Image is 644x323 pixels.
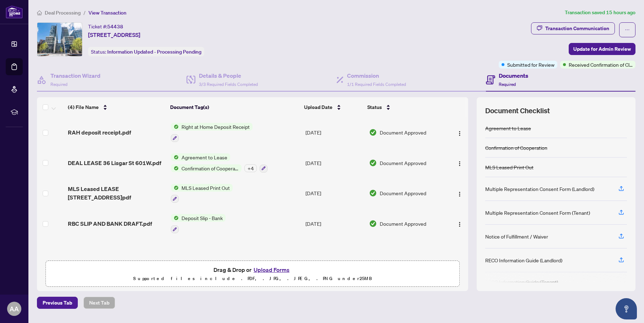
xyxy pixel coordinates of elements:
[45,10,81,16] span: Deal Processing
[380,220,426,228] span: Document Approved
[179,153,230,161] span: Agreement to Lease
[569,43,635,55] button: Update for Admin Review
[88,47,204,56] div: Status:
[380,189,426,197] span: Document Approved
[46,261,459,287] span: Drag & Drop orUpload FormsSupported files include .PDF, .JPG, .JPEG, .PNG under25MB
[171,184,233,203] button: Status IconMLS Leased Print Out
[68,103,99,111] span: (4) File Name
[171,214,179,222] img: Status Icon
[199,71,258,80] h4: Details & People
[68,128,131,137] span: RAH deposit receipt.pdf
[37,10,42,15] span: home
[251,265,292,274] button: Upload Forms
[485,106,550,116] span: Document Checklist
[171,214,226,233] button: Status IconDeposit Slip - Bank
[364,97,444,117] th: Status
[457,131,462,136] img: Logo
[347,71,406,80] h4: Commission
[369,189,377,197] img: Document Status
[303,208,366,239] td: [DATE]
[43,297,72,308] span: Previous Tab
[68,185,165,202] span: MLS Leased LEASE [STREET_ADDRESS]pdf
[499,71,528,80] h4: Documents
[10,304,19,314] span: AA
[301,97,364,117] th: Upload Date
[369,159,377,167] img: Document Status
[454,127,465,138] button: Logo
[485,185,594,193] div: Multiple Representation Consent Form (Landlord)
[485,163,534,171] div: MLS Leased Print Out
[83,9,86,17] li: /
[485,232,548,240] div: Notice of Fulfillment / Waiver
[50,82,67,87] span: Required
[303,148,366,178] td: [DATE]
[499,82,516,87] span: Required
[50,71,101,80] h4: Transaction Wizard
[485,256,562,264] div: RECO Information Guide (Landlord)
[573,43,631,55] span: Update for Admin Review
[347,82,406,87] span: 1/1 Required Fields Completed
[68,159,161,167] span: DEAL LEASE 36 Lisgar St 601W.pdf
[50,274,455,283] p: Supported files include .PDF, .JPG, .JPEG, .PNG under 25 MB
[507,61,554,69] span: Submitted for Review
[369,128,377,136] img: Document Status
[454,187,465,199] button: Logo
[369,220,377,228] img: Document Status
[171,123,179,131] img: Status Icon
[485,124,531,132] div: Agreement to Lease
[65,97,167,117] th: (4) File Name
[485,209,590,217] div: Multiple Representation Consent Form (Tenant)
[68,219,152,228] span: RBC SLIP AND BANK DRAFT.pdf
[37,23,82,56] img: IMG-C12375943_1.jpg
[88,31,140,39] span: [STREET_ADDRESS]
[531,22,615,34] button: Transaction Communication
[179,184,233,192] span: MLS Leased Print Out
[167,97,301,117] th: Document Tag(s)
[380,159,426,167] span: Document Approved
[303,117,366,148] td: [DATE]
[179,164,242,172] span: Confirmation of Cooperation
[625,27,630,32] span: ellipsis
[485,144,547,152] div: Confirmation of Cooperation
[454,157,465,169] button: Logo
[454,218,465,229] button: Logo
[179,123,253,131] span: Right at Home Deposit Receipt
[6,5,23,18] img: logo
[107,49,201,55] span: Information Updated - Processing Pending
[171,123,253,142] button: Status IconRight at Home Deposit Receipt
[244,164,257,172] div: + 4
[457,221,462,227] img: Logo
[171,184,179,192] img: Status Icon
[107,23,123,30] span: 54438
[179,214,226,222] span: Deposit Slip - Bank
[303,178,366,209] td: [DATE]
[367,103,382,111] span: Status
[171,153,179,161] img: Status Icon
[37,297,78,309] button: Previous Tab
[457,161,462,166] img: Logo
[213,265,292,274] span: Drag & Drop or
[545,23,609,34] div: Transaction Communication
[569,61,633,69] span: Received Confirmation of Closing
[171,164,179,172] img: Status Icon
[565,9,635,17] article: Transaction saved 15 hours ago
[88,10,126,16] span: View Transaction
[380,128,426,136] span: Document Approved
[457,191,462,197] img: Logo
[88,22,123,31] div: Ticket #:
[199,82,258,87] span: 3/3 Required Fields Completed
[304,103,332,111] span: Upload Date
[616,298,637,319] button: Open asap
[83,297,115,309] button: Next Tab
[171,153,267,173] button: Status IconAgreement to LeaseStatus IconConfirmation of Cooperation+4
